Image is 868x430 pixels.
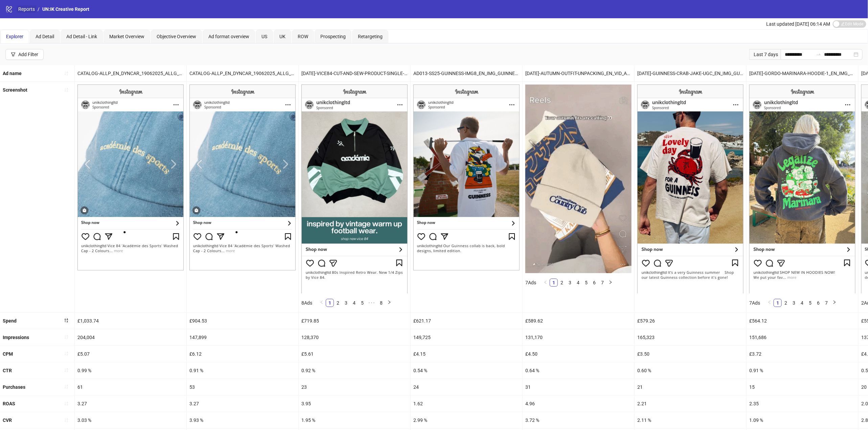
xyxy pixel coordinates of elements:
li: Previous Page [318,299,326,307]
div: 2.11 % [635,412,746,428]
b: Screenshot [3,87,27,93]
span: sort-ascending [64,384,69,389]
li: 1 [550,279,558,287]
button: left [318,299,326,307]
div: 3.72 % [523,412,634,428]
li: 5 [582,279,590,287]
div: 1.62 [411,396,522,412]
a: 1 [326,299,334,307]
a: 3 [566,279,574,286]
span: Ad format overview [208,34,249,39]
a: 5 [583,279,590,286]
span: sort-descending [64,318,69,323]
div: [DATE]-VICE84-CUT-AND-SEW-PRODUCT-SINGLE-IMG-1_EN_IMG_CP_24092025_ALLG_CC_SC4_None_ [299,65,410,81]
div: £904.53 [187,313,298,329]
div: 0.99 % [75,362,186,379]
li: 3 [566,279,574,287]
li: 7 [822,299,830,307]
b: Spend [3,318,17,324]
li: Previous Page [766,299,774,307]
img: Screenshot 120232550659590356 [637,85,744,293]
span: filter [11,52,16,57]
b: Purchases [3,384,25,390]
a: 5 [359,299,366,307]
div: 204,004 [75,329,186,345]
span: right [832,300,837,304]
b: CTR [3,368,12,373]
img: Screenshot 120230076102700356 [413,85,520,270]
div: CATALOG-ALLP_EN_DYNCAR_19062025_ALLG_CC_SC3_None_PRO_ [75,65,186,81]
span: sort-ascending [64,351,69,356]
a: 3 [342,299,350,307]
a: 2 [558,279,566,286]
div: 24 [411,379,522,395]
div: £3.72 [747,346,858,362]
button: right [830,299,839,307]
div: £5.61 [299,346,410,362]
li: 3 [342,299,350,307]
div: [DATE]-GORDO-MARINARA-HOODIE-1_EN_IMG_WFG_CP_15092025_ALLG_CC_SC24_None__ [747,65,858,81]
li: / [38,5,40,13]
b: ROAS [3,401,15,406]
div: 61 [75,379,186,395]
span: left [320,300,324,304]
div: 128,370 [299,329,410,345]
span: right [387,300,391,304]
div: 1.95 % [299,412,410,428]
div: Last 7 days [749,49,781,60]
a: 3 [790,299,798,307]
div: 147,899 [187,329,298,345]
img: Screenshot 120226630936760356 [189,85,296,270]
div: 3.95 [299,396,410,412]
div: 2.99 % [411,412,522,428]
a: 6 [815,299,822,307]
div: 3.27 [75,396,186,412]
a: 8 [378,299,385,307]
span: Ad Detail [36,34,54,39]
div: £579.26 [635,313,746,329]
li: 1 [326,299,334,307]
span: US [261,34,267,39]
div: 0.91 % [187,362,298,379]
div: 0.54 % [411,362,522,379]
a: 4 [798,299,806,307]
li: 5 [806,299,814,307]
div: £719.85 [299,313,410,329]
span: ROW [298,34,308,39]
span: Prospecting [320,34,346,39]
div: AD013-SS25-GUINNESS-IMG8_EN_IMG_GUINNESS_CP_03062025_M_CC_SC24_None__ – Copy [411,65,522,81]
img: Screenshot 120233127511360356 [301,85,408,293]
div: £3.50 [635,346,746,362]
div: £621.17 [411,313,522,329]
span: left [544,280,548,284]
span: Retargeting [358,34,383,39]
b: CVR [3,417,12,423]
span: left [768,300,772,304]
b: Ad name [3,71,22,76]
span: 7 Ads [525,280,536,285]
div: 0.64 % [523,362,634,379]
li: 4 [574,279,582,287]
a: 5 [806,299,814,307]
span: Ad Detail - Link [66,34,97,39]
li: Next Page [830,299,839,307]
div: 21 [635,379,746,395]
span: ••• [366,299,377,307]
div: 151,686 [747,329,858,345]
li: 6 [814,299,822,307]
span: to [816,52,821,57]
li: 4 [350,299,358,307]
div: 1.09 % [747,412,858,428]
li: 4 [798,299,806,307]
div: Add Filter [18,52,38,57]
span: 7 Ads [749,300,760,306]
div: 53 [187,379,298,395]
div: £6.12 [187,346,298,362]
div: £5.07 [75,346,186,362]
div: 3.03 % [75,412,186,428]
li: 2 [334,299,342,307]
li: 2 [782,299,790,307]
span: sort-ascending [64,71,69,76]
img: Screenshot 120232711959270356 [525,85,632,273]
b: CPM [3,351,13,357]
